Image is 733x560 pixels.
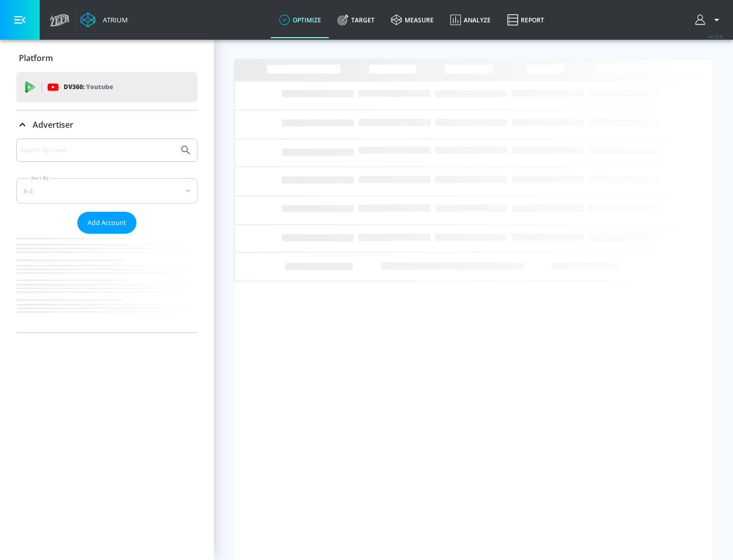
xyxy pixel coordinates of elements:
div: Advertiser [16,138,198,332]
nav: list of Advertiser [16,234,198,332]
a: Report [499,2,552,38]
div: DV360: Youtube [16,72,198,102]
a: measure [383,2,442,38]
div: Platform [16,44,198,72]
span: v 4.32.0 [709,34,723,39]
p: Platform [19,52,53,64]
a: optimize [271,2,329,38]
div: A-Z [16,178,198,204]
button: Add Account [77,212,136,234]
div: Advertiser [16,110,198,139]
div: Atrium [99,15,128,24]
input: Search by name [20,144,175,157]
label: Sort By [29,175,51,181]
span: Add Account [88,217,126,229]
a: Atrium [80,12,128,27]
p: DV360: [64,81,113,93]
p: Youtube [86,81,113,92]
a: Target [329,2,383,38]
p: Advertiser [33,119,73,130]
a: Analyze [442,2,499,38]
